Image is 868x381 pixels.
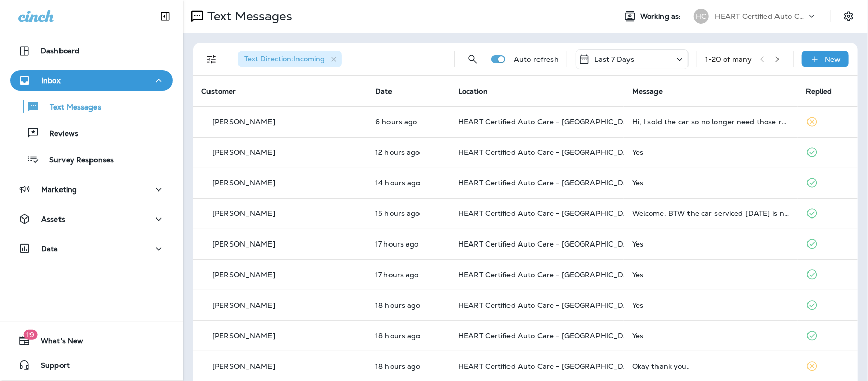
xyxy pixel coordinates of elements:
button: Collapse Sidebar [151,6,179,26]
p: Aug 13, 2025 12:37 PM [375,209,442,217]
p: Assets [41,215,65,223]
p: Aug 13, 2025 09:35 PM [375,118,442,126]
span: HEART Certified Auto Care - [GEOGRAPHIC_DATA] [458,209,641,218]
p: [PERSON_NAME] [212,362,275,370]
p: Dashboard [41,47,79,55]
button: Marketing [10,179,173,200]
div: Hi, I sold the car so no longer need those repairs. Perhaps the next owner will do this... [632,118,790,126]
span: Message [632,87,663,96]
p: [PERSON_NAME] [212,301,275,309]
span: Working as: [640,12,683,21]
span: Replied [806,87,832,96]
span: HEART Certified Auto Care - [GEOGRAPHIC_DATA] [458,239,641,249]
p: Data [41,244,58,253]
p: Aug 13, 2025 09:48 AM [375,362,442,370]
p: Marketing [41,185,77,194]
button: Dashboard [10,41,173,61]
p: Aug 13, 2025 09:56 AM [375,332,442,340]
p: Last 7 Days [594,55,635,63]
span: HEART Certified Auto Care - [GEOGRAPHIC_DATA] [458,301,641,310]
button: Settings [840,7,858,25]
span: Support [31,361,70,373]
p: Inbox [41,76,61,85]
p: [PERSON_NAME] [212,270,275,279]
div: 1 - 20 of many [705,55,752,63]
span: HEART Certified Auto Care - [GEOGRAPHIC_DATA] [458,362,641,371]
p: Text Messages [203,9,292,24]
button: 19What's New [10,331,173,351]
button: Survey Responses [10,149,173,170]
div: Yes [632,301,790,309]
button: Assets [10,209,173,229]
button: Reviews [10,122,173,144]
p: Auto refresh [514,55,559,63]
button: Inbox [10,70,173,91]
div: Yes [632,332,790,340]
button: Data [10,238,173,259]
span: Customer [201,87,236,96]
p: New [825,55,841,63]
p: Survey Responses [39,156,114,166]
p: Aug 13, 2025 10:21 AM [375,270,442,279]
span: Date [375,87,393,96]
span: HEART Certified Auto Care - [GEOGRAPHIC_DATA] [458,148,641,157]
button: Text Messages [10,96,173,117]
button: Search Messages [463,49,483,69]
div: HC [694,9,709,24]
button: Filters [201,49,222,69]
p: [PERSON_NAME] [212,332,275,340]
p: Reviews [39,129,78,139]
span: HEART Certified Auto Care - [GEOGRAPHIC_DATA] [458,178,641,187]
span: HEART Certified Auto Care - [GEOGRAPHIC_DATA] [458,331,641,340]
span: HEART Certified Auto Care - [GEOGRAPHIC_DATA] [458,117,641,126]
p: Text Messages [40,103,101,113]
div: Yes [632,240,790,248]
button: Support [10,355,173,375]
span: Text Direction : Incoming [244,54,325,63]
div: Yes [632,270,790,279]
p: Aug 13, 2025 09:56 AM [375,301,442,309]
div: Yes [632,148,790,156]
p: [PERSON_NAME] [212,240,275,248]
div: Text Direction:Incoming [238,51,342,67]
span: What's New [31,337,83,349]
div: Welcome. BTW the car serviced today is newer than in your system. 22 Volvo XC60 B. [632,209,790,217]
p: Aug 13, 2025 11:00 AM [375,240,442,248]
p: Aug 13, 2025 03:39 PM [375,148,442,156]
p: [PERSON_NAME] [212,179,275,187]
p: Aug 13, 2025 01:34 PM [375,179,442,187]
span: HEART Certified Auto Care - [GEOGRAPHIC_DATA] [458,270,641,279]
span: 19 [23,330,37,340]
p: [PERSON_NAME] [212,209,275,217]
div: Yes [632,179,790,187]
p: [PERSON_NAME] [212,118,275,126]
p: [PERSON_NAME] [212,148,275,156]
p: HEART Certified Auto Care [715,12,806,20]
span: Location [458,87,488,96]
div: Okay thank you. [632,362,790,370]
